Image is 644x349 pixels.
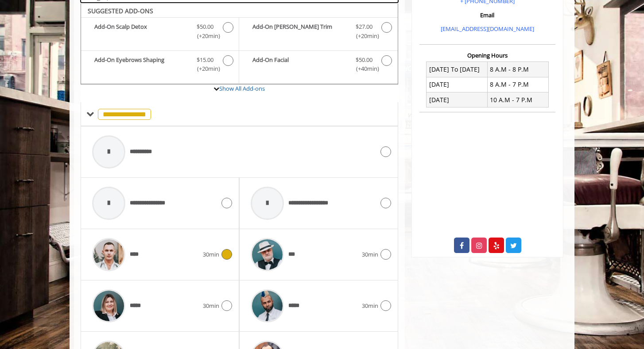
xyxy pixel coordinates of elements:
h3: Opening Hours [419,52,555,58]
td: 8 A.M - 7 P.M [487,77,548,92]
label: Add-On Facial [244,55,393,76]
span: (+40min ) [351,64,377,73]
label: Add-On Beard Trim [244,22,393,43]
td: 10 A.M - 7 P.M [487,92,548,107]
span: 30min [203,250,219,259]
span: 30min [203,301,219,311]
td: [DATE] To [DATE] [427,62,488,77]
span: $27.00 [356,22,372,31]
span: 30min [362,301,378,311]
b: Add-On [PERSON_NAME] Trim [252,22,346,41]
div: The Made Man Haircut Add-onS [81,3,398,85]
span: (+20min ) [192,64,218,73]
td: [DATE] [427,92,488,107]
b: Add-On Facial [252,55,346,74]
label: Add-On Scalp Detox [85,22,234,43]
a: Show All Add-ons [219,84,265,92]
b: Add-On Eyebrows Shaping [94,55,188,74]
h3: Email [422,12,553,18]
span: (+20min ) [192,31,218,41]
span: $50.00 [197,22,213,31]
b: Add-On Scalp Detox [94,22,188,41]
span: (+20min ) [351,31,377,41]
span: 30min [362,250,378,259]
b: SUGGESTED ADD-ONS [88,7,153,15]
td: 8 A.M - 8 P.M [487,62,548,77]
label: Add-On Eyebrows Shaping [85,55,234,76]
span: $50.00 [356,55,372,65]
a: [EMAIL_ADDRESS][DOMAIN_NAME] [441,25,534,33]
span: $15.00 [197,55,213,65]
td: [DATE] [427,77,488,92]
